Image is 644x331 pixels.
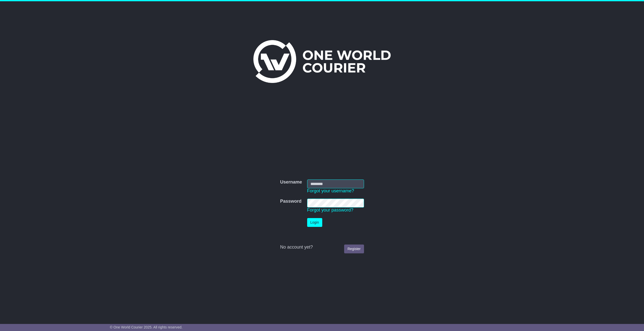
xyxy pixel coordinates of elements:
[307,188,354,193] a: Forgot your username?
[307,207,353,213] a: Forgot your password?
[110,325,183,329] span: © One World Courier 2025. All rights reserved.
[280,245,364,250] div: No account yet?
[280,199,301,204] label: Password
[253,40,391,83] img: One World
[307,218,322,227] button: Login
[344,245,364,253] a: Register
[280,179,302,185] label: Username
